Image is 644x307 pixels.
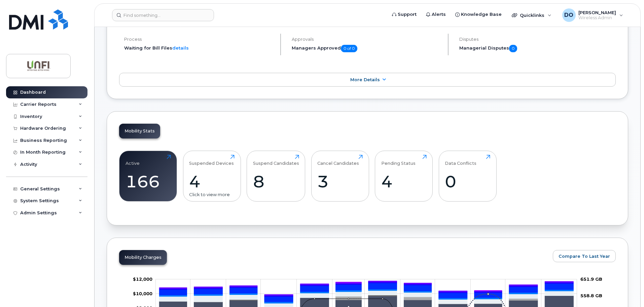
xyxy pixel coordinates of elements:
g: $0 [133,276,152,282]
tspan: 558.8 GB [580,293,602,298]
a: Knowledge Base [451,8,506,21]
a: Alerts [421,8,451,21]
h4: Process [124,37,275,42]
span: Wireless Admin [578,15,616,21]
a: Support [387,8,421,21]
div: 0 [445,172,490,191]
div: 4 [381,172,427,191]
li: Waiting for Bill Files [124,45,275,51]
div: Active [126,155,140,166]
g: HST [159,283,573,302]
div: Data Conflicts [445,155,476,166]
span: [PERSON_NAME] [578,10,616,15]
div: 166 [126,172,171,191]
h5: Managers Approved [292,45,442,52]
div: Quicklinks [507,8,556,22]
a: details [172,45,189,51]
div: 3 [317,172,363,191]
span: Compare To Last Year [559,253,610,259]
tspan: $12,000 [133,276,152,282]
div: Click to view more [189,191,235,198]
a: Data Conflicts0 [445,155,490,198]
div: Don O'Carroll [558,8,628,22]
g: QST [159,281,573,296]
a: Cancel Candidates3 [317,155,363,198]
span: Quicklinks [520,12,544,18]
a: Suspended Devices4Click to view more [189,155,235,198]
h4: Disputes [459,37,616,42]
span: 0 [509,45,517,52]
span: More Details [350,77,380,82]
div: Suspended Devices [189,155,234,166]
tspan: $10,000 [133,291,152,296]
div: Pending Status [381,155,416,166]
span: 0 of 0 [341,45,357,52]
a: Active166 [126,155,171,198]
g: $0 [133,291,152,296]
span: Knowledge Base [461,11,502,18]
g: PST [159,282,573,297]
h5: Managerial Disputes [459,45,616,52]
h4: Approvals [292,37,442,42]
a: Suspend Candidates8 [253,155,299,198]
span: DO [564,11,573,19]
g: GST [159,289,573,303]
tspan: 651.9 GB [580,276,602,282]
button: Compare To Last Year [553,250,616,262]
iframe: Messenger Launcher [615,278,639,302]
div: 8 [253,172,299,191]
span: Support [398,11,417,18]
div: Suspend Candidates [253,155,299,166]
span: Alerts [432,11,446,18]
input: Find something... [112,9,214,21]
div: 4 [189,172,235,191]
a: Pending Status4 [381,155,427,198]
div: Cancel Candidates [317,155,359,166]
